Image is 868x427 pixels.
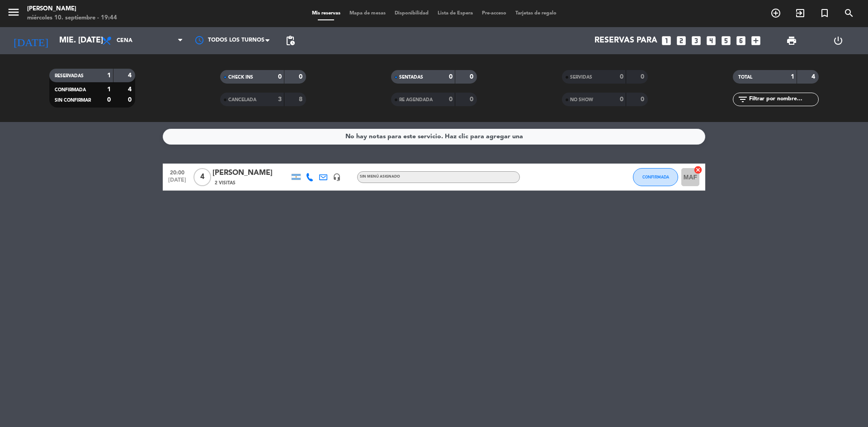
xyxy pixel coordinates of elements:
[360,175,400,178] span: Sin menú asignado
[299,74,304,80] strong: 0
[285,35,296,46] span: pending_actions
[470,96,475,103] strong: 0
[833,35,844,46] i: power_settings_new
[128,97,133,103] strong: 0
[770,8,781,19] i: add_circle_outline
[449,74,453,80] strong: 0
[55,98,91,103] span: SIN CONFIRMAR
[690,35,702,47] i: looks_3
[278,74,282,80] strong: 0
[750,35,762,47] i: add_box
[675,35,687,47] i: looks_two
[433,11,477,16] span: Lista de Espera
[128,86,133,93] strong: 4
[7,31,55,51] i: [DATE]
[27,5,117,14] div: [PERSON_NAME]
[55,74,84,78] span: RESERVADAS
[720,35,732,47] i: looks_5
[633,168,678,186] button: CONFIRMADA
[791,74,794,80] strong: 1
[815,27,861,54] div: LOG OUT
[166,167,189,177] span: 20:00
[128,72,133,79] strong: 4
[844,8,854,19] i: search
[215,179,236,187] span: 2 Visitas
[738,75,752,80] span: TOTAL
[399,98,433,102] span: RE AGENDADA
[345,11,390,16] span: Mapa de mesas
[819,8,830,19] i: turned_in_not
[7,5,20,19] i: menu
[786,35,797,46] span: print
[570,75,592,80] span: SERVIDAS
[449,96,453,103] strong: 0
[735,35,747,47] i: looks_6
[737,94,748,105] i: filter_list
[795,8,806,19] i: exit_to_app
[212,167,289,179] div: [PERSON_NAME]
[228,98,256,102] span: CANCELADA
[470,74,475,80] strong: 0
[511,11,561,16] span: Tarjetas de regalo
[107,72,111,79] strong: 1
[27,14,117,23] div: miércoles 10. septiembre - 19:44
[228,75,253,80] span: CHECK INS
[299,96,304,103] strong: 8
[390,11,433,16] span: Disponibilidad
[7,5,20,22] button: menu
[594,36,657,45] span: Reservas para
[620,96,623,103] strong: 0
[705,35,717,47] i: looks_4
[620,74,623,80] strong: 0
[399,75,423,80] span: SENTADAS
[278,96,282,103] strong: 3
[166,177,189,188] span: [DATE]
[333,173,341,181] i: headset_mic
[345,131,523,142] div: No hay notas para este servicio. Haz clic para agregar una
[660,35,672,47] i: looks_one
[642,174,669,179] span: CONFIRMADA
[107,97,111,103] strong: 0
[641,74,646,80] strong: 0
[693,165,703,174] i: cancel
[193,168,211,186] span: 4
[117,38,132,44] span: Cena
[748,94,818,104] input: Filtrar por nombre...
[641,96,646,103] strong: 0
[811,74,817,80] strong: 4
[55,88,86,92] span: CONFIRMADA
[570,98,593,102] span: NO SHOW
[307,11,345,16] span: Mis reservas
[107,86,111,93] strong: 1
[84,35,95,46] i: arrow_drop_down
[477,11,511,16] span: Pre-acceso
